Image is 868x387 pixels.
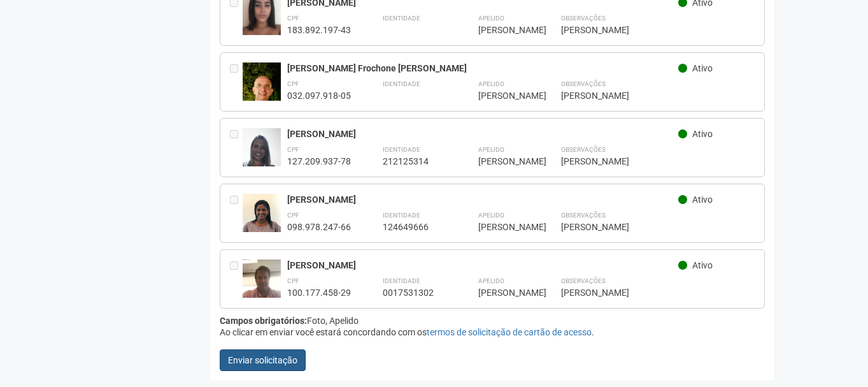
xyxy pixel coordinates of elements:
[478,221,529,233] div: [PERSON_NAME]
[287,24,351,36] div: 183.892.197-43
[478,287,529,298] div: [PERSON_NAME]
[287,156,351,167] div: 127.209.937-78
[383,156,446,167] div: 212125314
[230,194,243,233] div: Entre em contato com a Aministração para solicitar o cancelamento ou 2a via
[383,277,420,284] strong: Identidade
[383,287,446,298] div: 0017531302
[287,15,299,22] strong: CPF
[220,316,307,326] strong: Campos obrigatórios:
[561,277,606,284] strong: Observações
[287,62,679,74] div: [PERSON_NAME] Frochone [PERSON_NAME]
[230,259,243,298] div: Entre em contato com a Aministração para solicitar o cancelamento ou 2a via
[220,326,765,338] div: Ao clicar em enviar você estará concordando com os .
[561,146,606,153] strong: Observações
[287,80,299,87] strong: CPF
[478,146,504,153] strong: Apelido
[243,128,281,166] img: user.jpg
[287,90,351,101] div: 032.097.918-05
[287,146,299,153] strong: CPF
[287,259,679,271] div: [PERSON_NAME]
[561,212,606,219] strong: Observações
[287,221,351,233] div: 098.978.247-66
[383,212,420,219] strong: Identidade
[561,221,755,233] div: [PERSON_NAME]
[561,287,755,298] div: [PERSON_NAME]
[692,194,713,205] span: Ativo
[243,62,281,114] img: user.jpg
[220,315,765,326] div: Foto, Apelido
[287,128,679,140] div: [PERSON_NAME]
[478,24,529,36] div: [PERSON_NAME]
[561,24,755,36] div: [PERSON_NAME]
[478,80,504,87] strong: Apelido
[478,15,504,22] strong: Apelido
[383,15,420,22] strong: Identidade
[478,212,504,219] strong: Apelido
[230,128,243,167] div: Entre em contato com a Aministração para solicitar o cancelamento ou 2a via
[383,146,420,153] strong: Identidade
[287,194,679,205] div: [PERSON_NAME]
[478,90,529,101] div: [PERSON_NAME]
[287,287,351,298] div: 100.177.458-29
[692,260,713,270] span: Ativo
[427,327,592,337] a: termos de solicitação de cartão de acesso
[692,129,713,139] span: Ativo
[230,62,243,101] div: Entre em contato com a Aministração para solicitar o cancelamento ou 2a via
[287,277,299,284] strong: CPF
[561,15,606,22] strong: Observações
[561,90,755,101] div: [PERSON_NAME]
[561,80,606,87] strong: Observações
[383,221,446,233] div: 124649666
[287,212,299,219] strong: CPF
[220,349,306,371] button: Enviar solicitação
[243,259,281,298] img: user.jpg
[478,156,529,167] div: [PERSON_NAME]
[561,156,755,167] div: [PERSON_NAME]
[243,194,281,232] img: user.jpg
[383,80,420,87] strong: Identidade
[692,63,713,73] span: Ativo
[478,277,504,284] strong: Apelido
